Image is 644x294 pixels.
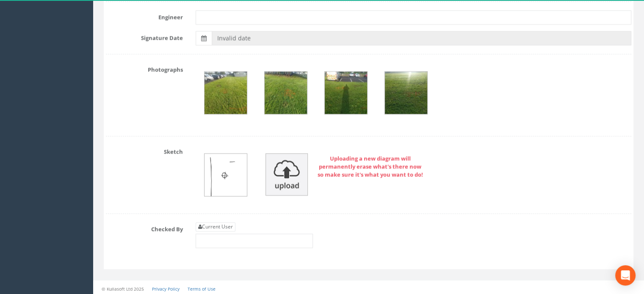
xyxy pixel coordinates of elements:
label: Engineer [100,10,189,21]
label: Sketch [100,145,189,156]
img: 52cb9475-7b00-74d3-5c13-ed91a310d03c_eacd4f65-7a96-dd7d-b8a3-f16f79cfeaa8_thumb.jpg [385,71,427,114]
img: 52cb9475-7b00-74d3-5c13-ed91a310d03c_52cb9475-7b00-74d3-5c13-ed91a310d03c_renderedFreeDrawSketch.jpg [205,154,247,196]
label: Photographs [100,63,189,74]
small: © Kullasoft Ltd 2025 [102,286,144,291]
a: Privacy Policy [152,286,180,291]
img: 52cb9475-7b00-74d3-5c13-ed91a310d03c_3e04414b-168b-ad40-1e91-6ba24e624604_thumb.jpg [325,71,367,114]
img: 52cb9475-7b00-74d3-5c13-ed91a310d03c_fe18cf14-24af-64fa-e3d8-5f6db96f6835_thumb.jpg [265,71,307,114]
label: Signature Date [100,31,189,42]
img: upload_icon.png [265,153,308,195]
img: 52cb9475-7b00-74d3-5c13-ed91a310d03c_590f4142-f29a-12b5-09c9-2b6469e0103a_thumb.jpg [205,71,247,114]
div: Open Intercom Messenger [615,265,636,286]
a: Terms of Use [188,286,216,291]
label: Checked By [100,222,189,233]
strong: Uploading a new diagram will permanently erase what's there now so make sure it's what you want t... [318,154,423,178]
a: Current User [196,222,235,231]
